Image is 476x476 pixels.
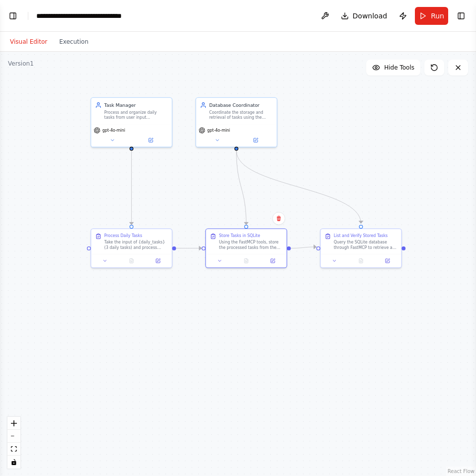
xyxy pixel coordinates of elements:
button: Open in side panel [237,136,274,144]
g: Edge from 73773d53-d708-4f9a-a7e2-a622caf21cc5 to 27f4254a-febf-4554-a4a4-5ab652acad9b [176,245,201,251]
g: Edge from d84a7bac-c60c-4245-ad9f-6b612d59e828 to 5db31b07-9cb5-4990-812b-302553339e7d [233,151,364,223]
button: fit view [7,443,20,456]
div: Process Daily Tasks [104,233,142,238]
div: Process Daily TasksTake the input of {daily_tasks} (3 daily tasks) and process them into a struct... [90,229,172,268]
div: Task ManagerProcess and organize daily tasks from user input {daily_tasks}, ensuring each task is... [90,97,172,148]
div: Store Tasks in SQLite [219,233,260,238]
button: zoom out [7,430,20,443]
nav: breadcrumb [36,11,148,21]
button: Delete node [272,212,285,225]
button: zoom in [7,417,20,430]
button: No output available [347,257,375,265]
div: List and Verify Stored TasksQuery the SQLite database through FastMCP to retrieve and display all... [320,229,402,268]
button: Open in side panel [132,136,169,144]
button: Download [337,7,392,25]
div: Query the SQLite database through FastMCP to retrieve and display all stored tasks. Verify that t... [334,239,397,250]
button: Open in side panel [376,257,398,265]
button: No output available [118,257,146,265]
div: Store Tasks in SQLiteUsing the FastMCP tools, store the processed tasks from the previous step in... [205,229,287,268]
button: Open in side panel [147,257,169,265]
span: Run [431,11,444,21]
div: Take the input of {daily_tasks} (3 daily tasks) and process them into a structured format. Parse ... [104,239,168,250]
div: Coordinate the storage and retrieval of tasks using the FastMCP SQLite integration, ensuring data... [209,110,273,120]
g: Edge from d84a7bac-c60c-4245-ad9f-6b612d59e828 to 27f4254a-febf-4554-a4a4-5ab652acad9b [233,151,249,225]
div: Using the FastMCP tools, store the processed tasks from the previous step into the SQLite databas... [219,239,283,250]
div: Database Coordinator [209,102,273,108]
button: Show right sidebar [454,9,468,23]
g: Edge from 516cf77f-8ded-4390-857a-92e812b4b9e1 to 73773d53-d708-4f9a-a7e2-a622caf21cc5 [128,151,135,225]
div: Process and organize daily tasks from user input {daily_tasks}, ensuring each task is properly fo... [104,110,168,120]
button: Visual Editor [4,36,53,48]
button: Execution [53,36,94,48]
span: Download [353,11,388,21]
button: Run [415,7,448,25]
button: Show left sidebar [6,9,20,23]
a: React Flow attribution [448,469,475,474]
g: Edge from 27f4254a-febf-4554-a4a4-5ab652acad9b to 5db31b07-9cb5-4990-812b-302553339e7d [291,243,316,251]
button: Hide Tools [366,60,420,76]
div: React Flow controls [7,417,20,469]
button: No output available [233,257,260,265]
div: List and Verify Stored Tasks [334,233,388,238]
span: Hide Tools [384,64,414,72]
div: Database CoordinatorCoordinate the storage and retrieval of tasks using the FastMCP SQLite integr... [195,97,277,148]
span: gpt-4o-mini [207,128,230,133]
button: Open in side panel [261,257,284,265]
span: gpt-4o-mini [102,128,125,133]
button: toggle interactivity [7,456,20,469]
div: Task Manager [104,102,168,108]
div: Version 1 [8,60,34,68]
